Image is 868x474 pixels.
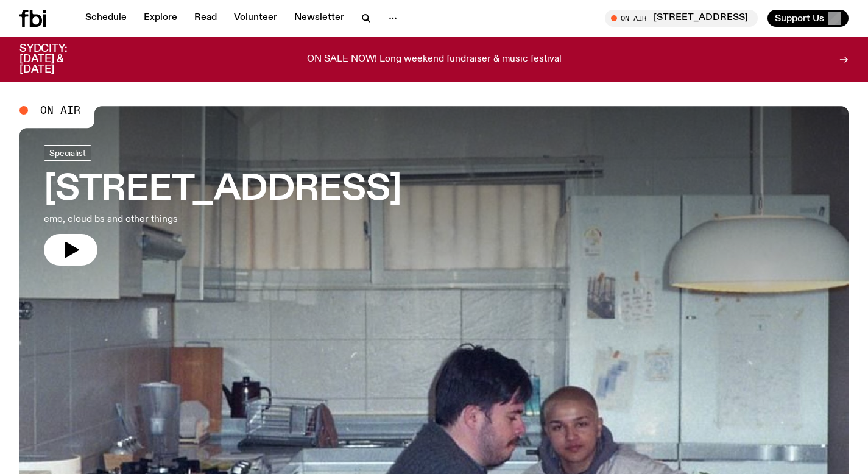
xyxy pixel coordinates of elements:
[19,44,97,75] h3: SYDCITY: [DATE] & [DATE]
[287,10,351,27] a: Newsletter
[44,145,401,266] a: [STREET_ADDRESS]emo, cloud bs and other things
[44,145,91,161] a: Specialist
[307,54,562,65] p: ON SALE NOW! Long weekend fundraiser & music festival
[187,10,224,27] a: Read
[136,10,185,27] a: Explore
[605,10,758,27] button: On Air[STREET_ADDRESS]
[775,13,824,24] span: Support Us
[767,10,849,27] button: Support Us
[40,105,80,116] span: On Air
[227,10,284,27] a: Volunteer
[78,10,134,27] a: Schedule
[44,173,401,207] h3: [STREET_ADDRESS]
[49,148,86,157] span: Specialist
[44,212,356,227] p: emo, cloud bs and other things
